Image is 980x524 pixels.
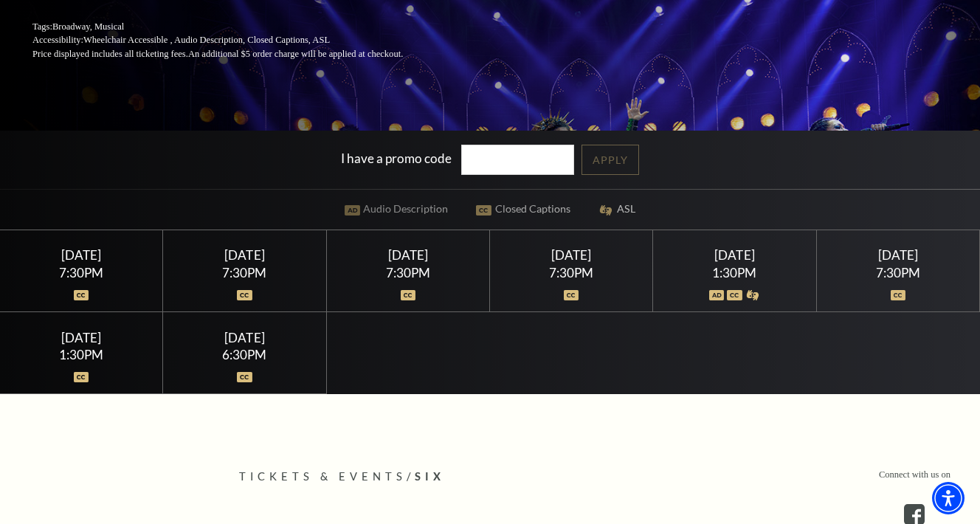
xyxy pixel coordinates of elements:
[18,330,145,345] div: [DATE]
[18,348,145,361] div: 1:30PM
[32,20,438,34] p: Tags:
[508,266,635,279] div: 7:30PM
[181,266,308,279] div: 7:30PM
[834,247,962,263] div: [DATE]
[508,247,635,263] div: [DATE]
[52,21,124,32] span: Broadway, Musical
[344,266,472,279] div: 7:30PM
[18,266,145,279] div: 7:30PM
[32,33,438,47] p: Accessibility:
[932,482,965,514] div: Accessibility Menu
[18,247,145,263] div: [DATE]
[879,468,950,482] p: Connect with us on
[83,35,330,45] span: Wheelchair Accessible , Audio Description, Closed Captions, ASL
[344,247,472,263] div: [DATE]
[239,468,741,486] p: /
[239,470,407,483] span: Tickets & Events
[181,247,308,263] div: [DATE]
[181,330,308,345] div: [DATE]
[341,151,452,166] label: I have a promo code
[181,348,308,361] div: 6:30PM
[32,47,438,61] p: Price displayed includes all ticketing fees.
[671,247,798,263] div: [DATE]
[671,266,798,279] div: 1:30PM
[834,266,962,279] div: 7:30PM
[415,470,445,483] span: SIX
[188,49,403,59] span: An additional $5 order charge will be applied at checkout.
